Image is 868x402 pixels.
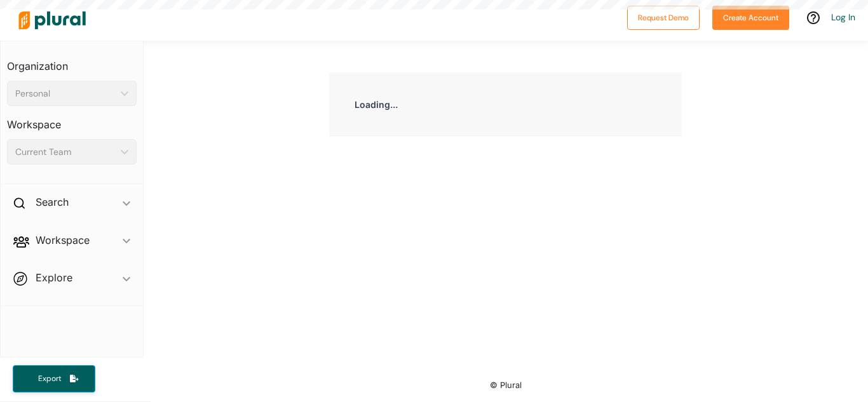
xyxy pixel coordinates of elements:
[831,11,855,23] a: Log In
[712,6,789,30] button: Create Account
[13,365,95,392] button: Export
[329,72,682,137] div: Loading...
[15,145,116,159] div: Current Team
[15,87,116,100] div: Personal
[712,10,789,23] a: Create Account
[7,106,137,134] h3: Workspace
[627,6,700,30] button: Request Demo
[627,10,700,23] a: Request Demo
[490,380,522,390] small: © Plural
[29,373,70,384] span: Export
[36,195,69,209] h2: Search
[7,48,137,76] h3: Organization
